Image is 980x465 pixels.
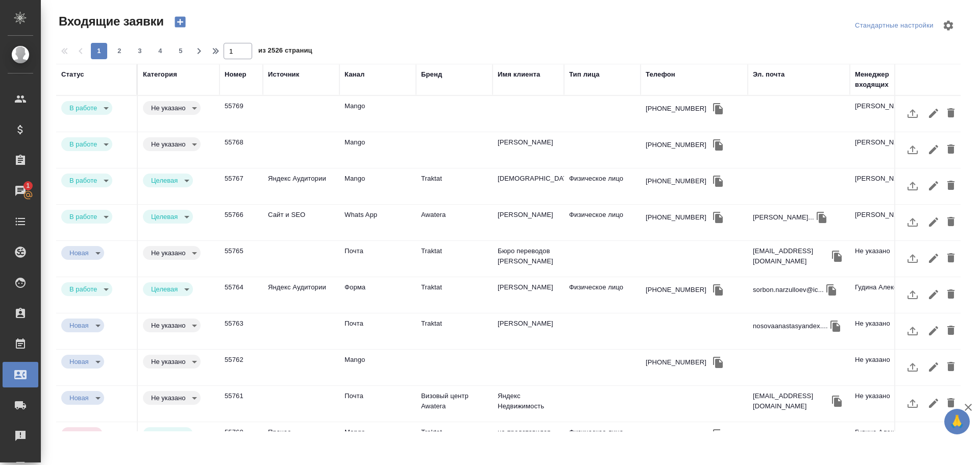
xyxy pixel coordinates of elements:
[143,246,201,260] div: В работе
[339,241,416,277] td: Почта
[66,140,100,149] button: В работе
[850,350,926,385] td: Не указано
[753,321,828,331] p: nosovaanastasyandex....
[493,205,564,240] td: [PERSON_NAME]
[61,174,112,187] div: В работе
[646,212,706,223] div: [PHONE_NUMBER]
[263,422,339,458] td: Прочее
[152,46,168,56] span: 4
[493,168,564,204] td: [DEMOGRAPHIC_DATA]
[925,174,942,198] button: Редактировать
[925,319,942,343] button: Редактировать
[925,355,942,379] button: Редактировать
[339,422,416,458] td: Mango
[148,212,181,221] button: Целевая
[493,313,564,349] td: [PERSON_NAME]
[219,277,263,313] td: 55764
[948,411,966,432] span: 🙏
[493,132,564,168] td: [PERSON_NAME]
[753,391,829,411] p: [EMAIL_ADDRESS][DOMAIN_NAME]
[564,277,641,313] td: Физическое лицо
[66,357,92,366] button: Новая
[850,422,926,458] td: Гудина Александра
[173,46,189,56] span: 5
[646,285,706,295] div: [PHONE_NUMBER]
[850,205,926,240] td: [PERSON_NAME]
[143,282,193,296] div: В работе
[258,44,312,59] span: из 2526 страниц
[942,319,960,343] button: Удалить
[173,43,189,59] button: 5
[710,174,726,189] button: Скопировать
[828,319,843,334] button: Скопировать
[900,319,925,343] button: Загрузить файл
[710,137,726,153] button: Скопировать
[753,285,824,295] p: sorbon.narzulloev@ic...
[66,176,100,185] button: В работе
[143,319,201,332] div: В работе
[850,241,926,277] td: Не указано
[168,13,192,31] button: Создать
[143,174,193,187] div: В работе
[143,210,193,224] div: В работе
[143,69,177,80] div: Категория
[66,430,90,438] button: Отказ
[66,285,100,293] button: В работе
[850,386,926,422] td: Не указано
[942,391,960,415] button: Удалить
[61,137,112,151] div: В работе
[111,46,128,56] span: 2
[925,427,942,452] button: Редактировать
[646,104,706,114] div: [PHONE_NUMBER]
[498,69,540,80] div: Имя клиента
[753,212,814,223] p: [PERSON_NAME]...
[564,205,641,240] td: Физическое лицо
[493,277,564,313] td: [PERSON_NAME]
[493,422,564,458] td: не представился
[339,313,416,349] td: Почта
[148,357,188,366] button: Не указано
[814,210,829,225] button: Скопировать
[148,321,188,330] button: Не указано
[263,205,339,240] td: Сайт и SEO
[900,174,925,198] button: Загрузить файл
[829,394,845,409] button: Скопировать
[66,249,92,257] button: Новая
[111,43,128,59] button: 2
[416,313,493,349] td: Traktat
[850,132,926,168] td: [PERSON_NAME]
[416,168,493,204] td: Traktat
[416,277,493,313] td: Traktat
[66,212,100,221] button: В работе
[850,313,926,349] td: Не указано
[925,391,942,415] button: Редактировать
[268,69,299,80] div: Источник
[219,313,263,349] td: 55763
[710,210,726,225] button: Скопировать
[753,69,785,80] div: Эл. почта
[61,319,104,332] div: В работе
[710,355,726,370] button: Скопировать
[143,391,201,405] div: В работе
[646,69,675,80] div: Телефон
[143,137,201,151] div: В работе
[339,96,416,132] td: Mango
[148,394,188,402] button: Не указано
[345,69,364,80] div: Канал
[219,350,263,385] td: 55762
[900,246,925,271] button: Загрузить файл
[942,210,960,234] button: Удалить
[564,422,641,458] td: Физическое лицо
[416,422,493,458] td: Traktat
[493,241,564,277] td: Бюро переводов [PERSON_NAME]
[219,422,263,458] td: 55760
[942,174,960,198] button: Удалить
[66,394,92,402] button: Новая
[148,176,181,185] button: Целевая
[850,168,926,204] td: [PERSON_NAME]
[900,355,925,379] button: Загрузить файл
[646,357,706,368] div: [PHONE_NUMBER]
[66,321,92,330] button: Новая
[855,69,921,90] div: Менеджер входящих
[148,285,181,293] button: Целевая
